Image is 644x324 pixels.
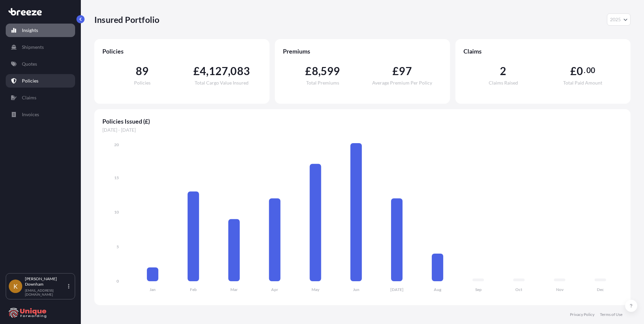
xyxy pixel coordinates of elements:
tspan: Dec [597,287,604,292]
a: Policies [6,74,75,88]
tspan: May [312,287,320,292]
a: Privacy Policy [570,312,594,317]
tspan: Aug [434,287,442,292]
p: Shipments [22,44,44,51]
span: £ [570,66,577,76]
p: Claims [22,94,36,101]
a: Claims [6,91,75,104]
a: Quotes [6,57,75,71]
span: 97 [399,66,412,76]
span: . [584,68,585,73]
span: 2 [500,66,506,76]
span: 2025 [610,16,621,23]
tspan: 0 [117,279,119,284]
span: [DATE] - [DATE] [102,127,622,133]
span: , [318,66,321,76]
tspan: Jan [150,287,156,292]
span: Average Premium Per Policy [372,80,432,85]
p: Invoices [22,111,39,118]
span: £ [392,66,399,76]
span: Policies [134,80,151,85]
span: Total Premiums [306,80,339,85]
span: £ [193,66,200,76]
span: Total Cargo Value Insured [195,80,249,85]
p: Insured Portfolio [94,14,159,25]
span: 89 [136,66,149,76]
p: Quotes [22,61,37,67]
span: 083 [230,66,250,76]
tspan: Apr [271,287,278,292]
span: , [228,66,230,76]
span: Policies Issued (£) [102,117,622,125]
tspan: Nov [556,287,564,292]
span: Claims [463,47,622,55]
p: [EMAIL_ADDRESS][DOMAIN_NAME] [25,288,67,296]
tspan: 10 [114,209,119,215]
span: Claims Raised [489,80,518,85]
tspan: 20 [114,142,119,147]
img: organization-logo [8,307,47,318]
a: Insights [6,24,75,37]
span: Premiums [283,47,442,55]
a: Terms of Use [600,312,622,317]
tspan: Oct [515,287,522,292]
tspan: Feb [190,287,197,292]
span: 8 [312,66,318,76]
a: Invoices [6,108,75,121]
button: Year Selector [607,13,631,26]
tspan: Sep [475,287,482,292]
tspan: 5 [117,244,119,249]
span: 0 [577,66,583,76]
p: [PERSON_NAME] Downham [25,276,67,287]
tspan: Jun [353,287,359,292]
span: 4 [200,66,206,76]
span: Total Paid Amount [563,80,602,85]
tspan: 15 [114,175,119,180]
span: £ [305,66,312,76]
span: 00 [586,68,595,73]
span: , [206,66,208,76]
p: Policies [22,77,38,84]
span: 127 [209,66,228,76]
span: 599 [321,66,340,76]
tspan: [DATE] [390,287,404,292]
a: Shipments [6,40,75,54]
span: Policies [102,47,261,55]
tspan: Mar [230,287,238,292]
p: Insights [22,27,38,34]
span: K [13,283,18,290]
